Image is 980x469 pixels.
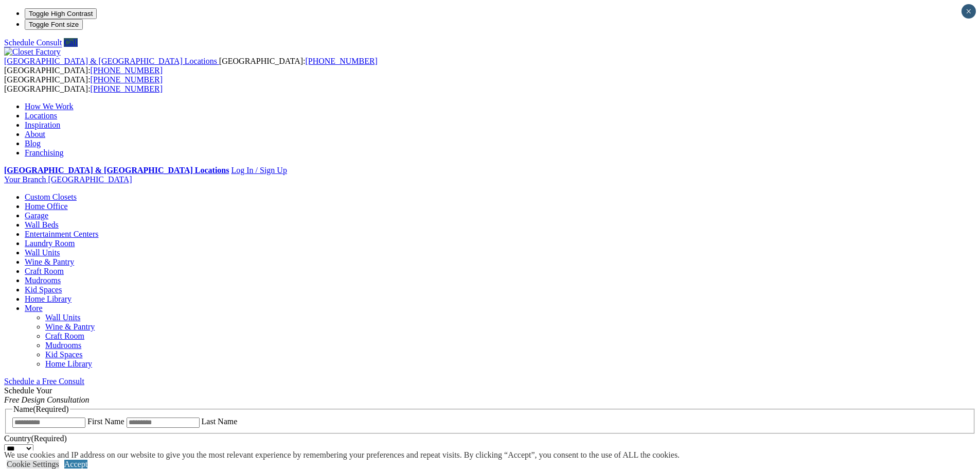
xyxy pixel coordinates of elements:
[25,220,59,229] a: Wall Beds
[4,75,163,93] span: [GEOGRAPHIC_DATA]: [GEOGRAPHIC_DATA]:
[25,120,60,129] a: Inspiration
[25,294,72,303] a: Home Library
[25,239,75,248] a: Laundry Room
[33,405,68,413] span: (Required)
[4,175,132,184] a: Your Branch [GEOGRAPHIC_DATA]
[64,460,87,468] a: Accept
[4,47,61,57] img: Closet Factory
[91,75,163,84] a: [PHONE_NUMBER]
[4,386,90,404] span: Schedule Your
[25,211,48,220] a: Garage
[25,193,77,201] a: Custom Closets
[25,139,41,148] a: Blog
[231,166,287,175] a: Log In / Sign Up
[4,395,90,404] em: Free Design Consultation
[45,332,84,340] a: Craft Room
[4,57,219,65] a: [GEOGRAPHIC_DATA] & [GEOGRAPHIC_DATA] Locations
[25,267,64,275] a: Craft Room
[29,10,93,18] span: Toggle High Contrast
[64,38,78,47] a: Call
[25,248,60,257] a: Wall Units
[25,230,99,238] a: Entertainment Centers
[4,434,67,443] label: Country
[7,460,59,468] a: Cookie Settings
[305,57,377,65] a: [PHONE_NUMBER]
[87,417,124,426] label: First Name
[91,84,163,93] a: [PHONE_NUMBER]
[45,313,80,322] a: Wall Units
[29,21,79,28] span: Toggle Font size
[25,304,43,312] a: More menu text will display only on big screen
[25,130,45,138] a: About
[25,202,68,211] a: Home Office
[25,111,57,120] a: Locations
[12,405,70,414] legend: Name
[25,276,61,285] a: Mudrooms
[48,175,132,184] span: [GEOGRAPHIC_DATA]
[4,57,378,75] span: [GEOGRAPHIC_DATA]: [GEOGRAPHIC_DATA]:
[4,377,84,386] a: Schedule a Free Consult (opens a dropdown menu)
[4,57,217,65] span: [GEOGRAPHIC_DATA] & [GEOGRAPHIC_DATA] Locations
[25,257,74,266] a: Wine & Pantry
[4,450,680,460] div: We use cookies and IP address on our website to give you the most relevant experience by remember...
[25,285,62,294] a: Kid Spaces
[25,148,64,157] a: Franchising
[45,322,95,331] a: Wine & Pantry
[4,38,62,47] a: Schedule Consult
[91,66,163,75] a: [PHONE_NUMBER]
[25,19,83,30] button: Toggle Font size
[25,8,97,19] button: Toggle High Contrast
[202,417,238,426] label: Last Name
[4,166,229,175] a: [GEOGRAPHIC_DATA] & [GEOGRAPHIC_DATA] Locations
[4,175,46,184] span: Your Branch
[45,341,81,350] a: Mudrooms
[31,434,66,443] span: (Required)
[45,359,92,368] a: Home Library
[25,102,74,111] a: How We Work
[45,350,82,359] a: Kid Spaces
[961,4,976,19] button: Close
